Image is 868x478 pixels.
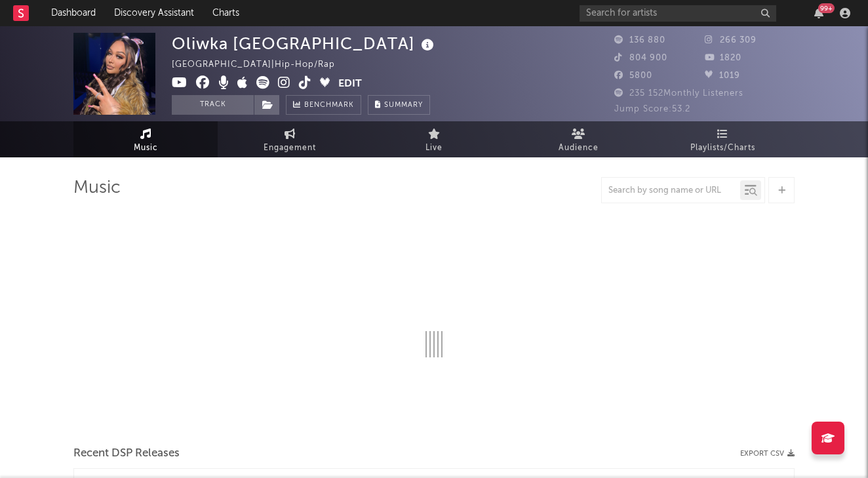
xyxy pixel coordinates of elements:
[286,95,361,115] a: Benchmark
[614,89,743,98] span: 235 152 Monthly Listeners
[73,446,180,462] span: Recent DSP Releases
[705,54,741,62] span: 1820
[362,121,506,157] a: Live
[172,95,254,115] button: Track
[602,186,740,196] input: Search by song name or URL
[218,121,362,157] a: Engagement
[705,36,757,45] span: 266 309
[614,36,665,45] span: 136 880
[740,450,795,458] button: Export CSV
[814,8,823,18] button: 99+
[580,5,776,22] input: Search for artists
[172,57,350,73] div: [GEOGRAPHIC_DATA] | Hip-Hop/Rap
[425,140,443,156] span: Live
[818,3,835,13] div: 99 +
[384,102,423,109] span: Summary
[172,33,437,54] div: Oliwka [GEOGRAPHIC_DATA]
[134,140,158,156] span: Music
[614,54,667,62] span: 804 900
[73,121,218,157] a: Music
[304,98,354,113] span: Benchmark
[368,95,430,115] button: Summary
[264,140,316,156] span: Engagement
[614,71,652,80] span: 5800
[705,71,740,80] span: 1019
[650,121,795,157] a: Playlists/Charts
[506,121,650,157] a: Audience
[338,76,362,92] button: Edit
[559,140,599,156] span: Audience
[690,140,755,156] span: Playlists/Charts
[614,105,690,113] span: Jump Score: 53.2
